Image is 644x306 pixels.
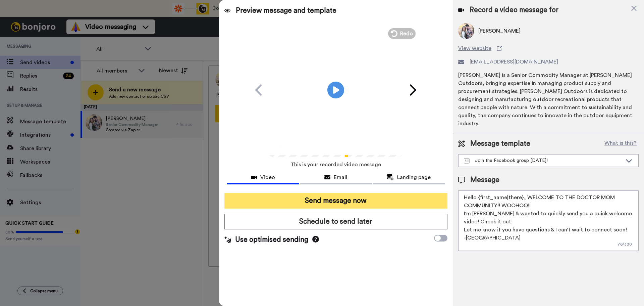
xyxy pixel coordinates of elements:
[334,173,347,181] span: Email
[458,190,639,251] textarea: Hello {first_name|there}, WELCOME TO THE DOCTOR MOM COMMUNITY!! WOOHOO!! I'm [PERSON_NAME] & want...
[458,71,639,128] div: [PERSON_NAME] is a Senior Commodity Manager at [PERSON_NAME] Outdoors, bringing expertise in mana...
[273,141,285,149] span: 0:00
[470,139,530,149] span: Message template
[470,58,558,66] span: [EMAIL_ADDRESS][DOMAIN_NAME]
[235,235,308,245] span: Use optimised sending
[464,157,622,164] div: Join the Facebook group [DATE]!
[224,214,447,229] button: Schedule to send later
[224,193,447,209] button: Send message now
[470,175,499,185] span: Message
[397,173,431,181] span: Landing page
[290,157,381,172] span: This is your recorded video message
[464,158,470,164] img: Message-temps.svg
[602,139,639,149] button: What is this?
[260,173,275,181] span: Video
[286,141,289,149] span: /
[290,141,302,149] span: 1:26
